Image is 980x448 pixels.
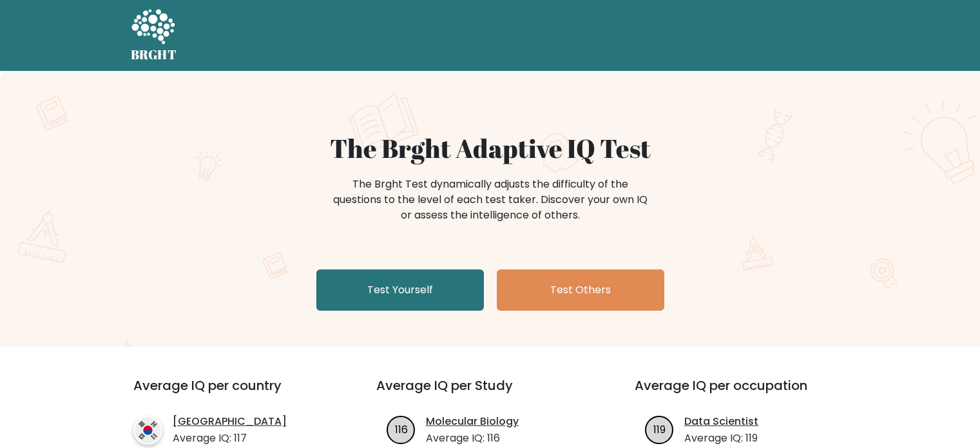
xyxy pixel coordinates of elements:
a: Data Scientist [684,414,758,429]
a: Test Yourself [316,269,484,311]
h3: Average IQ per Study [376,378,604,409]
text: 119 [653,422,666,436]
p: Average IQ: 116 [426,431,519,446]
h3: Average IQ per occupation [635,378,862,409]
a: [GEOGRAPHIC_DATA] [173,414,287,429]
text: 116 [395,422,408,436]
a: BRGHT [131,5,177,66]
h1: The Brght Adaptive IQ Test [176,133,805,164]
a: Test Others [497,269,664,311]
h3: Average IQ per country [133,378,330,409]
h5: BRGHT [131,47,177,63]
p: Average IQ: 117 [173,431,287,446]
a: Molecular Biology [426,414,519,429]
img: country [133,416,162,445]
p: Average IQ: 119 [684,431,758,446]
div: The Brght Test dynamically adjusts the difficulty of the questions to the level of each test take... [329,177,651,223]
